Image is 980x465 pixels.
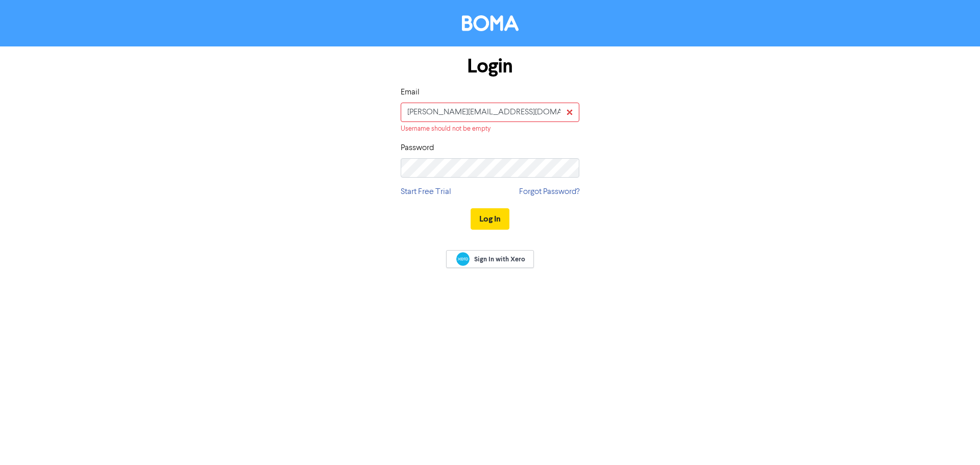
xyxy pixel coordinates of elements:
[401,55,579,78] h1: Login
[929,416,980,465] iframe: Chat Widget
[519,186,579,198] a: Forgot Password?
[401,142,434,154] label: Password
[401,124,579,134] div: Username should not be empty
[462,15,519,31] img: BOMA Logo
[401,86,420,99] label: Email
[446,250,534,268] a: Sign In with Xero
[474,255,525,264] span: Sign In with Xero
[456,252,470,266] img: Xero logo
[401,186,451,198] a: Start Free Trial
[471,208,509,230] button: Log In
